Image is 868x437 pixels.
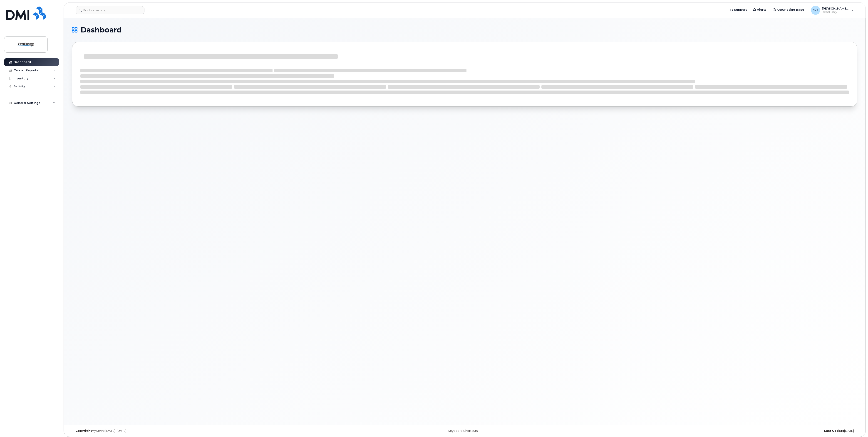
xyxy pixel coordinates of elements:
[448,429,478,432] a: Keyboard Shortcuts
[72,429,334,433] div: MyServe [DATE]–[DATE]
[81,27,122,33] span: Dashboard
[75,429,92,432] strong: Copyright
[824,429,844,432] strong: Last Update
[595,429,857,433] div: [DATE]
